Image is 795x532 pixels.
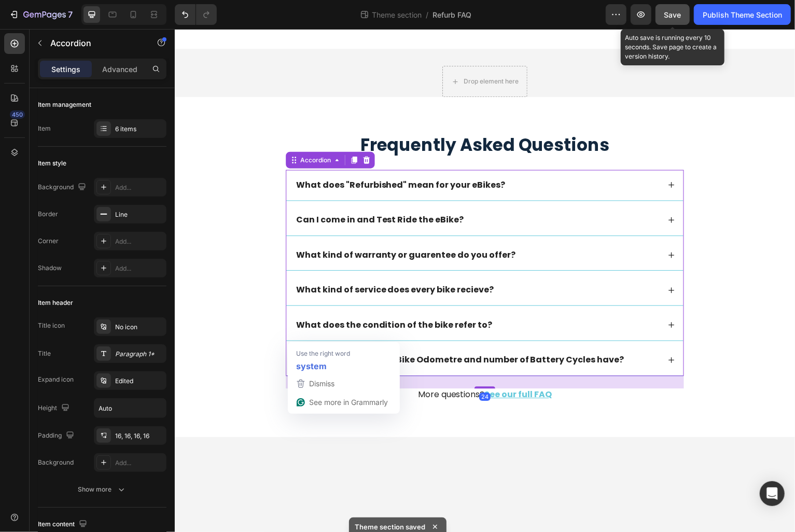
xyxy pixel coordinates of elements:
div: Item style [38,159,66,168]
div: Rich Text Editor. Editing area: main [120,185,291,199]
div: Rich Text Editor. Editing area: main [120,150,333,164]
button: 7 [4,4,77,25]
div: Item [38,124,51,133]
div: Rich Text Editor. Editing area: main [120,220,343,234]
p: 7 [68,8,73,21]
strong: What does "Refurbished" mean for your eBikes? [122,150,331,162]
div: Item management [38,100,91,109]
strong: What kind of warranty or guarentee do you offer? [122,221,342,233]
div: Title [38,349,51,358]
div: Edited [115,376,164,386]
a: See our full FAQ [311,361,379,373]
div: Paragraph 1* [115,349,164,359]
div: Rich Text Editor. Editing area: main [120,326,452,340]
div: Padding [38,429,76,443]
div: Rich Text Editor. Editing area: main [120,290,320,304]
p: More questions? [113,362,510,373]
span: Theme section [370,9,424,20]
div: 6 items [115,124,164,134]
div: No icon [115,323,164,332]
div: Show more [78,484,127,495]
span: Refurb FAQ [433,9,471,20]
div: 24 [305,365,317,373]
p: Theme section saved [355,522,426,532]
div: Title icon [38,321,65,330]
button: Save [655,4,690,25]
strong: What impact does the Bike Odometre and number of Battery Cycles have? [122,326,451,338]
strong: What does the condition of the bike refer to? [122,291,318,303]
span: / [426,9,428,20]
div: Accordion [124,127,159,136]
span: Save [664,10,681,19]
h2: Frequently Asked Questions [111,105,511,129]
div: Item header [38,298,73,307]
div: Line [115,210,164,219]
strong: Can I come in and Test Ride the eBike? [122,186,290,198]
div: Publish Theme Section [703,9,782,20]
div: Add... [115,183,164,192]
div: Corner [38,236,59,246]
input: Auto [94,399,166,417]
div: Add... [115,458,164,468]
div: Drop element here [290,49,345,57]
div: Open Intercom Messenger [760,481,785,506]
p: Accordion [50,37,138,49]
div: Expand icon [38,375,74,384]
div: Add... [115,264,164,273]
div: Border [38,209,58,219]
div: Add... [115,237,164,246]
button: Show more [38,480,166,499]
div: Shadow [38,263,62,273]
p: Advanced [102,64,137,75]
div: Height [38,401,72,415]
div: Undo/Redo [175,4,217,25]
div: Background [38,180,88,194]
p: Settings [51,64,80,75]
button: Publish Theme Section [694,4,791,25]
div: 450 [10,110,25,119]
div: Rich Text Editor. Editing area: main [120,255,322,269]
strong: What kind of service does every bike recieve? [122,256,320,268]
div: Item content [38,517,89,531]
div: 16, 16, 16, 16 [115,431,164,441]
div: Background [38,458,74,467]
